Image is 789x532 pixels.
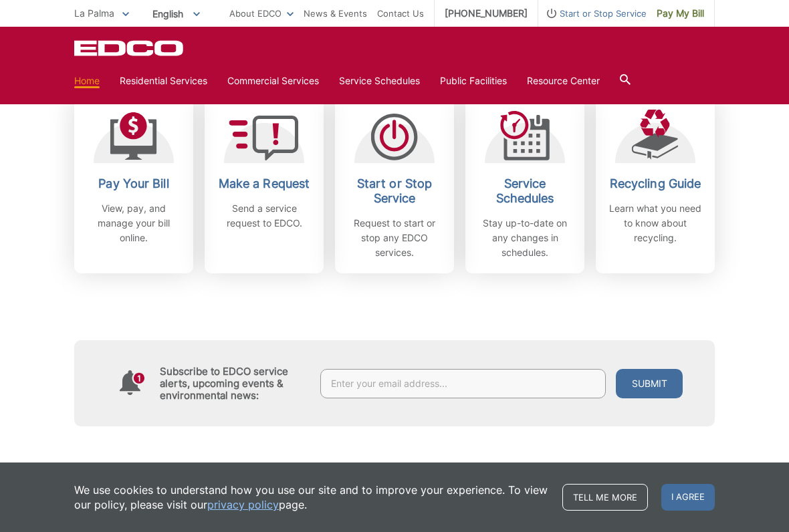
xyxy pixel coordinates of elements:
[142,3,210,25] span: English
[606,176,705,191] h2: Recycling Guide
[84,201,183,245] p: View, pay, and manage your bill online.
[227,74,319,88] a: Commercial Services
[74,40,185,56] a: EDCD logo. Return to the homepage.
[120,74,207,88] a: Residential Services
[345,176,444,206] h2: Start or Stop Service
[215,176,314,191] h2: Make a Request
[661,484,715,511] span: I agree
[339,74,420,88] a: Service Schedules
[84,176,183,191] h2: Pay Your Bill
[229,6,294,21] a: About EDCO
[562,484,648,511] a: Tell me more
[74,7,114,19] span: La Palma
[377,6,424,21] a: Contact Us
[207,497,279,512] a: privacy policy
[657,6,704,21] span: Pay My Bill
[304,6,367,21] a: News & Events
[74,96,193,273] a: Pay Your Bill View, pay, and manage your bill online.
[465,96,584,273] a: Service Schedules Stay up-to-date on any changes in schedules.
[320,369,606,398] input: Enter your email address...
[596,96,715,273] a: Recycling Guide Learn what you need to know about recycling.
[475,216,574,260] p: Stay up-to-date on any changes in schedules.
[215,201,314,231] p: Send a service request to EDCO.
[606,201,705,245] p: Learn what you need to know about recycling.
[440,74,507,88] a: Public Facilities
[527,74,600,88] a: Resource Center
[74,483,549,512] p: We use cookies to understand how you use our site and to improve your experience. To view our pol...
[475,176,574,206] h2: Service Schedules
[74,74,100,88] a: Home
[616,369,683,398] button: Submit
[160,366,307,402] h4: Subscribe to EDCO service alerts, upcoming events & environmental news:
[345,216,444,260] p: Request to start or stop any EDCO services.
[205,96,324,273] a: Make a Request Send a service request to EDCO.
